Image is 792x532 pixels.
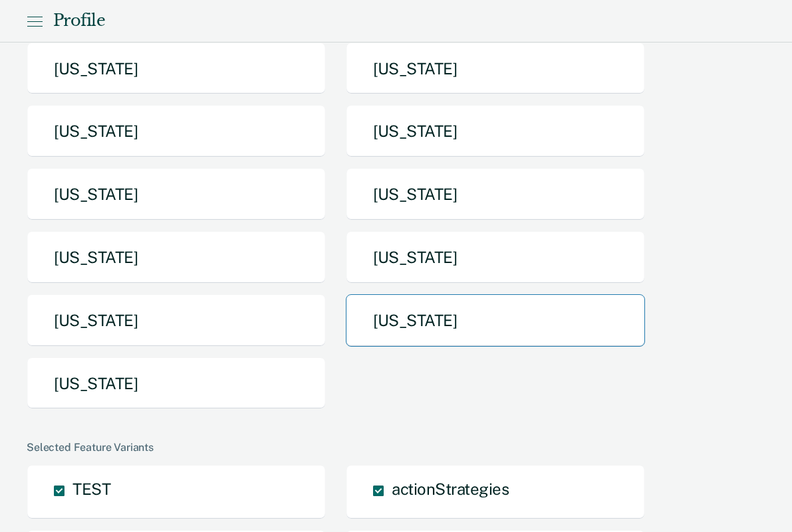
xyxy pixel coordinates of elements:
button: [US_STATE] [27,357,326,410]
button: [US_STATE] [346,105,645,157]
button: [US_STATE] [346,294,645,347]
button: [US_STATE] [27,294,326,347]
button: [US_STATE] [27,43,326,95]
button: [US_STATE] [27,168,326,221]
button: [US_STATE] [27,231,326,284]
button: [US_STATE] [346,168,645,221]
button: [US_STATE] [27,105,326,157]
button: [US_STATE] [346,231,645,284]
button: [US_STATE] [346,43,645,95]
div: Profile [53,11,105,31]
span: actionStrategies [392,480,509,498]
div: Selected Feature Variants [27,441,765,454]
span: TEST [72,480,110,498]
